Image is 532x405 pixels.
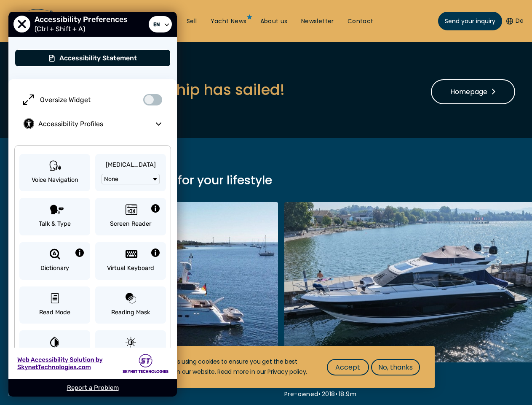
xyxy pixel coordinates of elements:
[450,86,496,97] span: Homepage
[140,357,310,377] div: This website is using cookies to ensure you get the best experience on our website. Read more in ...
[327,359,369,375] button: Accept
[187,17,197,26] a: Sell
[17,112,168,136] button: Accessibility Profiles
[8,12,177,397] div: User Preferences
[102,174,160,184] button: None
[301,17,334,26] a: Newsletter
[378,362,413,373] span: No, thanks
[106,160,156,170] span: [MEDICAL_DATA]
[59,54,137,62] span: Accessibility Statement
[15,49,171,67] button: Accessibility Statement
[40,96,91,104] span: Oversize Widget
[211,17,247,26] a: Yacht News
[19,330,90,368] button: Invert Colors
[371,359,420,375] button: No, thanks
[95,242,166,280] button: Virtual Keyboard
[149,16,172,33] a: Select Language
[35,15,132,24] span: Accessibility Preferences
[8,348,177,379] a: Skynet - opens in new tab
[267,367,306,376] a: Privacy policy
[348,17,374,26] a: Contact
[35,25,89,33] span: (Ctrl + Shift + A)
[17,356,103,371] img: Web Accessibility Solution by Skynet Technologies
[438,12,502,30] a: Send your inquiry
[13,16,30,33] button: Close Accessibility Preferences Menu
[38,120,149,128] span: Accessibility Profiles
[67,384,119,391] a: Report a Problem - opens in new tab
[506,17,524,25] button: De
[445,17,495,26] span: Send your inquiry
[95,330,166,368] button: Light Contrast
[95,198,166,235] button: Screen Reader
[19,242,90,280] button: Dictionary
[335,362,360,373] span: Accept
[260,17,288,26] a: About us
[95,286,166,324] button: Reading Mask
[123,354,168,373] img: Skynet
[431,79,515,104] a: Homepage
[19,198,90,235] button: Talk & Type
[19,154,90,192] button: Voice Navigation
[104,175,118,183] span: None
[151,19,162,30] span: en
[19,286,90,324] button: Read Mode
